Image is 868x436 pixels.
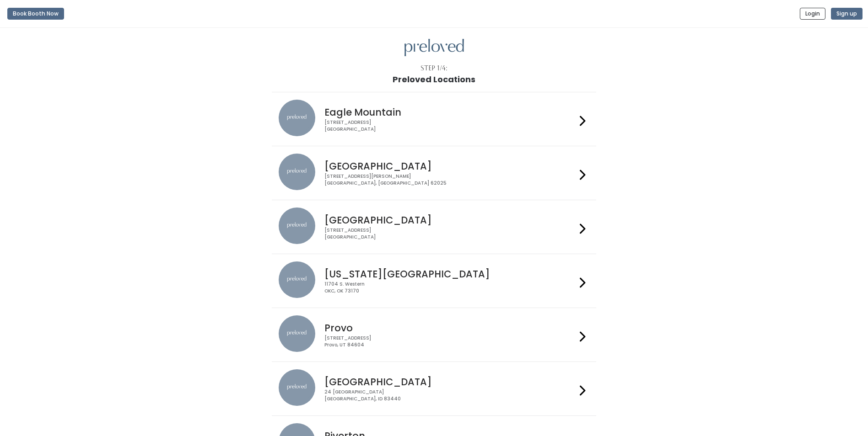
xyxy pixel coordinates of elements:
[324,389,576,402] div: 24 [GEOGRAPHIC_DATA] [GEOGRAPHIC_DATA], ID 83440
[324,335,576,348] div: [STREET_ADDRESS] Provo, UT 84604
[279,207,315,244] img: preloved location
[279,261,589,300] a: preloved location [US_STATE][GEOGRAPHIC_DATA] 11704 S. WesternOKC, OK 73170
[7,8,64,20] button: Book Booth Now
[404,39,464,57] img: preloved logo
[324,227,576,240] div: [STREET_ADDRESS] [GEOGRAPHIC_DATA]
[279,315,589,354] a: preloved location Provo [STREET_ADDRESS]Provo, UT 84604
[421,64,447,73] div: Step 1/4:
[279,154,315,190] img: preloved location
[7,4,64,24] a: Book Booth Now
[279,207,589,246] a: preloved location [GEOGRAPHIC_DATA] [STREET_ADDRESS][GEOGRAPHIC_DATA]
[324,119,576,133] div: [STREET_ADDRESS] [GEOGRAPHIC_DATA]
[279,154,589,192] a: preloved location [GEOGRAPHIC_DATA] [STREET_ADDRESS][PERSON_NAME][GEOGRAPHIC_DATA], [GEOGRAPHIC_D...
[324,377,576,387] h4: [GEOGRAPHIC_DATA]
[324,107,576,117] h4: Eagle Mountain
[324,323,576,333] h4: Provo
[324,215,576,225] h4: [GEOGRAPHIC_DATA]
[279,100,315,136] img: preloved location
[324,173,576,186] div: [STREET_ADDRESS][PERSON_NAME] [GEOGRAPHIC_DATA], [GEOGRAPHIC_DATA] 62025
[279,261,315,298] img: preloved location
[279,315,315,352] img: preloved location
[324,161,576,171] h4: [GEOGRAPHIC_DATA]
[831,8,863,20] button: Sign up
[393,75,475,84] h1: Preloved Locations
[800,8,825,20] button: Login
[279,369,315,406] img: preloved location
[279,369,589,408] a: preloved location [GEOGRAPHIC_DATA] 24 [GEOGRAPHIC_DATA][GEOGRAPHIC_DATA], ID 83440
[324,281,576,294] div: 11704 S. Western OKC, OK 73170
[324,269,576,279] h4: [US_STATE][GEOGRAPHIC_DATA]
[279,100,589,138] a: preloved location Eagle Mountain [STREET_ADDRESS][GEOGRAPHIC_DATA]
